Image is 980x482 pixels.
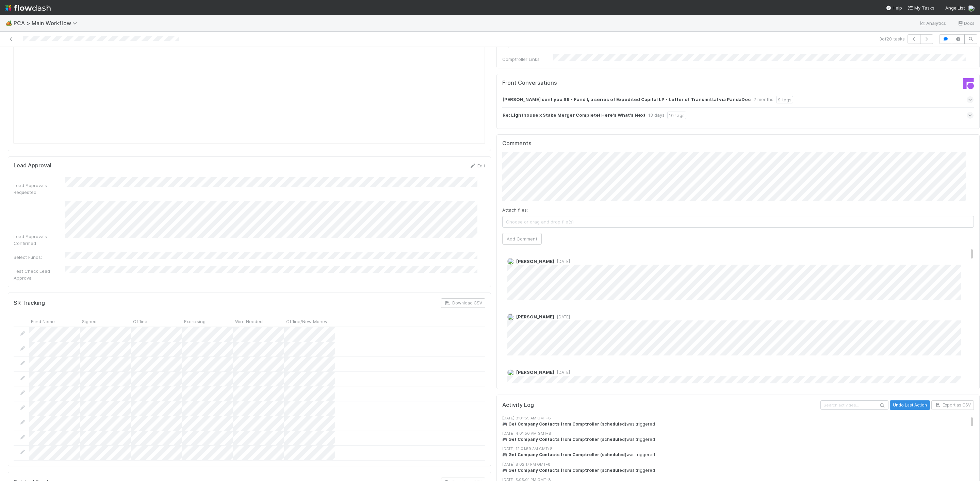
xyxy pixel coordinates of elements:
[502,206,528,213] label: Attach files:
[14,162,51,169] h5: Lead Approval
[507,314,514,320] img: avatar_d89a0a80-047e-40c9-bdc2-a2d44e645fd3.png
[502,233,542,245] button: Add Comment
[820,400,888,410] input: Search activities...
[5,2,51,14] img: logo-inverted-e16ddd16eac7371096b0.svg
[29,316,80,327] div: Fund Name
[908,5,934,11] span: My Tasks
[502,80,733,86] h5: Front Conversations
[554,370,570,375] span: [DATE]
[502,421,626,427] strong: 🎮 Get Company Contacts from Comptroller (scheduled)
[502,56,553,63] div: Comptroller Links
[776,96,793,103] div: 9 tags
[648,112,665,119] div: 13 days
[968,5,975,12] img: avatar_d7f67417-030a-43ce-a3ce-a315a3ccfd08.png
[233,316,284,327] div: Wire Needed
[908,4,934,11] a: My Tasks
[507,258,514,265] img: avatar_5106bb14-94e9-4897-80de-6ae81081f36d.png
[667,112,686,119] div: 10 tags
[469,163,485,168] a: Edit
[886,4,902,11] div: Help
[502,402,819,409] h5: Activity Log
[516,259,554,264] span: [PERSON_NAME]
[931,400,974,410] button: Export as CSV
[502,468,626,473] strong: 🎮 Get Company Contacts from Comptroller (scheduled)
[502,452,626,457] strong: 🎮 Get Company Contacts from Comptroller (scheduled)
[554,314,570,319] span: [DATE]
[516,314,554,319] span: [PERSON_NAME]
[502,140,974,147] h5: Comments
[131,316,182,327] div: Offline
[502,437,626,442] strong: 🎮 Get Company Contacts from Comptroller (scheduled)
[14,254,65,261] div: Select Funds:
[14,300,45,306] h5: SR Tracking
[503,96,751,103] strong: [PERSON_NAME] sent you 86 - Fund I, a series of Expedited Capital LP - Letter of Transmittal via ...
[14,182,65,196] div: Lead Approvals Requested
[503,112,646,119] strong: Re: Lighthouse x Stake Merger Complete! Here’s What’s Next
[503,216,974,227] span: Choose or drag and drop file(s)
[14,20,81,27] span: PCA > Main Workflow
[957,19,975,27] a: Docs
[919,19,946,27] a: Analytics
[516,369,554,375] span: [PERSON_NAME]
[14,268,65,281] div: Test Check Lead Approval
[945,5,965,11] span: AngelList
[753,96,773,103] div: 2 months
[963,78,974,89] img: front-logo-b4b721b83371efbadf0a.svg
[441,298,485,308] button: Download CSV
[80,316,131,327] div: Signed
[182,316,233,327] div: Exercising
[284,316,335,327] div: Offline/New Money
[507,369,514,376] img: avatar_09723091-72f1-4609-a252-562f76d82c66.png
[890,400,930,410] button: Undo Last Action
[879,35,905,42] span: 3 of 20 tasks
[14,233,65,247] div: Lead Approvals Confirmed
[5,20,12,26] span: 🏕️
[554,259,570,264] span: [DATE]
